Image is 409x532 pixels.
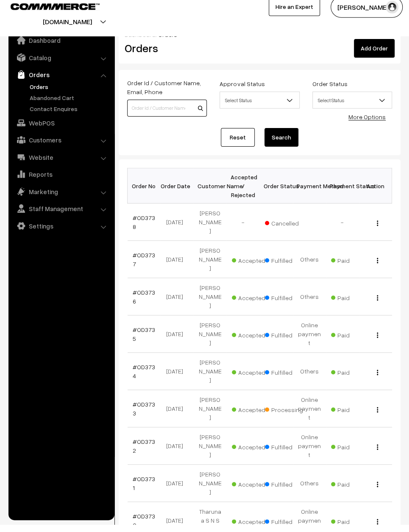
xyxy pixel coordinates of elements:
[11,209,111,224] a: Staff Management
[232,485,274,496] span: Accepted
[11,157,111,173] a: Website
[293,176,326,211] th: Payment Method
[11,75,111,90] a: Orders
[269,5,320,24] a: Hire an Expert
[127,107,207,124] input: Order Id / Customer Name / Customer Email / Customer Phone
[260,176,293,211] th: Order Status
[293,323,326,360] td: Online payment
[11,192,111,207] a: Marketing
[133,259,155,275] a: #OD3737
[326,211,359,248] td: -
[194,472,227,510] td: [PERSON_NAME]
[377,452,378,457] img: Menu
[161,176,194,211] th: Order Date
[293,472,326,510] td: Others
[313,100,392,115] span: Select Status
[265,373,307,384] span: Fulfilled
[264,136,298,154] button: Search
[194,286,227,323] td: [PERSON_NAME]
[128,176,161,211] th: Order No
[377,228,378,234] img: Menu
[11,123,111,138] a: WebPOS
[359,176,392,211] th: Action
[331,411,373,422] span: Paid
[161,248,194,286] td: [DATE]
[194,360,227,398] td: [PERSON_NAME]
[377,303,378,308] img: Menu
[232,373,274,384] span: Accepted
[293,248,326,286] td: Others
[293,435,326,472] td: Online payment
[161,323,194,360] td: [DATE]
[125,49,206,62] h2: Orders
[331,373,373,384] span: Paid
[265,336,307,347] span: Fulfilled
[221,136,255,154] a: Reset
[312,87,348,96] label: Order Status
[265,299,307,310] span: Fulfilled
[161,435,194,472] td: [DATE]
[11,226,111,241] a: Settings
[377,489,378,495] img: Menu
[326,176,359,211] th: Payment Status
[28,90,111,99] a: Orders
[11,58,111,73] a: Catalog
[161,211,194,248] td: [DATE]
[194,248,227,286] td: [PERSON_NAME]
[377,377,378,383] img: Menu
[377,265,378,271] img: Menu
[331,485,373,496] span: Paid
[161,398,194,435] td: [DATE]
[265,448,307,459] span: Fulfilled
[194,176,227,211] th: Customer Name
[232,299,274,310] span: Accepted
[331,262,373,273] span: Paid
[348,121,386,128] a: More Options
[232,262,274,273] span: Accepted
[133,222,155,238] a: #OD3738
[331,336,373,347] span: Paid
[220,100,299,115] span: Select Status
[28,101,111,110] a: Abandoned Cart
[11,40,111,56] a: Dashboard
[133,408,155,424] a: #OD3733
[133,446,155,462] a: #OD3732
[377,526,378,532] img: Menu
[331,299,373,310] span: Paid
[331,4,403,25] button: [PERSON_NAME]
[265,224,307,235] span: Cancelled
[161,286,194,323] td: [DATE]
[265,485,307,496] span: Fulfilled
[194,398,227,435] td: [PERSON_NAME]
[11,174,111,189] a: Reports
[13,19,122,40] button: [DOMAIN_NAME]
[161,360,194,398] td: [DATE]
[227,176,260,211] th: Accepted / Rejected
[161,472,194,510] td: [DATE]
[133,296,155,312] a: #OD3736
[227,211,260,248] td: -
[194,323,227,360] td: [PERSON_NAME]
[265,411,307,422] span: Processing
[194,435,227,472] td: [PERSON_NAME]
[232,336,274,347] span: Accepted
[312,99,392,116] span: Select Status
[127,86,207,104] label: Order Id / Customer Name, Email, Phone
[133,334,155,350] a: #OD3735
[133,371,155,387] a: #OD3734
[331,448,373,459] span: Paid
[293,360,326,398] td: Others
[194,211,227,248] td: [PERSON_NAME]
[11,140,111,155] a: Customers
[232,411,274,422] span: Accepted
[293,398,326,435] td: Online payment
[232,448,274,459] span: Accepted
[11,8,85,19] a: COMMMERCE
[377,415,378,420] img: Menu
[377,340,378,345] img: Menu
[354,47,395,65] a: Add Order
[386,8,398,21] img: user
[133,483,155,499] a: #OD3731
[265,262,307,273] span: Fulfilled
[28,112,111,121] a: Contact Enquires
